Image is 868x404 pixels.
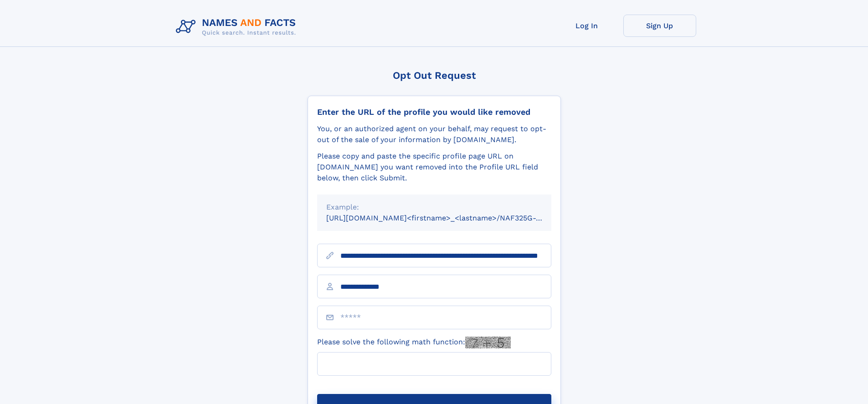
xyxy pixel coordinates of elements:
a: Sign Up [623,15,696,37]
div: Example: [326,202,542,213]
div: You, or an authorized agent on your behalf, may request to opt-out of the sale of your informatio... [317,123,551,145]
div: Enter the URL of the profile you would like removed [317,107,551,117]
small: [URL][DOMAIN_NAME]<firstname>_<lastname>/NAF325G-xxxxxxxx [326,214,569,222]
div: Opt Out Request [308,70,561,81]
img: Logo Names and Facts [172,15,303,39]
label: Please solve the following math function: [317,337,511,348]
div: Please copy and paste the specific profile page URL on [DOMAIN_NAME] you want removed into the Pr... [317,151,551,184]
a: Log In [550,15,623,37]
